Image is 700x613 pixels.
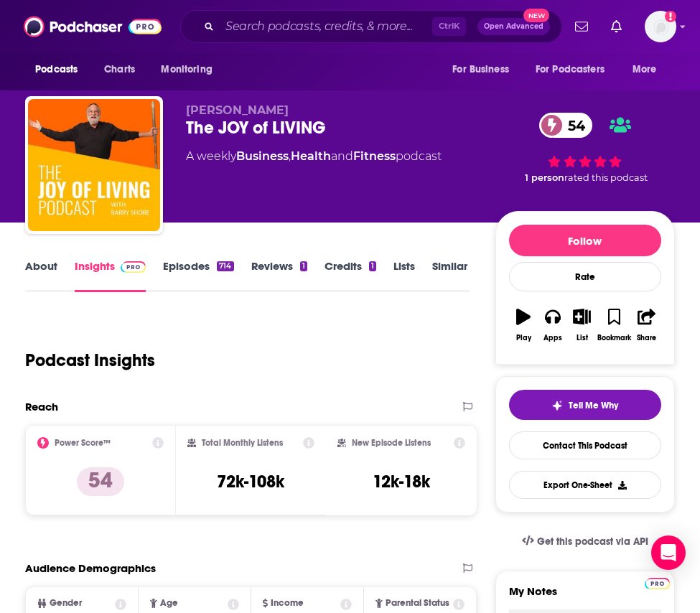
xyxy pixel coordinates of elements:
[645,576,670,589] a: Pro website
[325,259,376,292] a: Credits1
[509,584,661,609] label: My Notes
[151,56,230,83] button: open menu
[271,599,304,608] span: Income
[509,431,661,459] a: Contact This Podcast
[551,400,563,411] img: tell me why sparkle
[538,299,568,351] button: Apps
[633,60,657,80] span: More
[525,172,564,183] span: 1 person
[393,259,415,292] a: Lists
[331,149,353,163] span: and
[25,350,155,371] h1: Podcast Insights
[442,56,527,83] button: open menu
[509,471,661,499] button: Export One-Sheet
[251,259,307,292] a: Reviews1
[386,599,449,608] span: Parental Status
[509,262,661,291] div: Rate
[161,60,212,80] span: Monitoring
[352,438,431,448] h2: New Episode Listens
[510,524,660,559] a: Get this podcast via API
[543,334,562,342] div: Apps
[104,60,135,80] span: Charts
[564,172,648,183] span: rated this podcast
[523,9,549,22] span: New
[554,113,592,138] span: 54
[369,261,376,271] div: 1
[597,334,631,342] div: Bookmark
[55,438,111,448] h2: Power Score™
[160,599,178,608] span: Age
[526,56,625,83] button: open menu
[220,15,432,38] input: Search podcasts, credits, & more...
[509,390,661,420] button: tell me why sparkleTell Me Why
[236,149,289,163] a: Business
[651,535,686,570] div: Open Intercom Messenger
[645,11,676,42] button: Show profile menu
[645,11,676,42] span: Logged in as LoriBecker
[477,18,550,35] button: Open AdvancedNew
[645,11,676,42] img: User Profile
[77,467,124,496] p: 54
[217,471,284,492] h3: 72k-108k
[536,60,605,80] span: For Podcasters
[622,56,675,83] button: open menu
[25,56,96,83] button: open menu
[569,400,618,411] span: Tell Me Why
[35,60,78,80] span: Podcasts
[509,225,661,256] button: Follow
[516,334,531,342] div: Play
[289,149,291,163] span: ,
[180,10,562,43] div: Search podcasts, credits, & more...
[432,17,466,36] span: Ctrl K
[637,334,656,342] div: Share
[567,299,597,351] button: List
[452,60,509,80] span: For Business
[202,438,283,448] h2: Total Monthly Listens
[665,11,676,22] svg: Add a profile image
[25,561,156,575] h2: Audience Demographics
[163,259,233,292] a: Episodes714
[597,299,632,351] button: Bookmark
[537,535,648,548] span: Get this podcast via API
[50,599,82,608] span: Gender
[373,471,430,492] h3: 12k-18k
[95,56,144,83] a: Charts
[186,148,442,165] div: A weekly podcast
[24,13,162,40] img: Podchaser - Follow, Share and Rate Podcasts
[291,149,331,163] a: Health
[495,103,675,192] div: 54 1 personrated this podcast
[569,14,594,39] a: Show notifications dropdown
[217,261,233,271] div: 714
[605,14,627,39] a: Show notifications dropdown
[632,299,661,351] button: Share
[75,259,146,292] a: InsightsPodchaser Pro
[645,578,670,589] img: Podchaser Pro
[25,400,58,413] h2: Reach
[353,149,396,163] a: Fitness
[509,299,538,351] button: Play
[577,334,588,342] div: List
[432,259,467,292] a: Similar
[25,259,57,292] a: About
[300,261,307,271] div: 1
[121,261,146,273] img: Podchaser Pro
[484,23,543,30] span: Open Advanced
[28,99,160,231] img: The JOY of LIVING
[186,103,289,117] span: [PERSON_NAME]
[539,113,592,138] a: 54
